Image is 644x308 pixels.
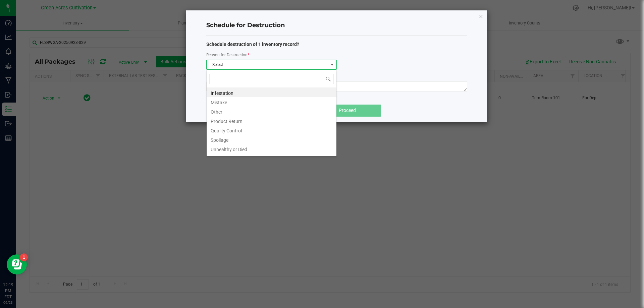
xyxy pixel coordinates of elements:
[20,253,28,261] iframe: Resource center unread badge
[206,52,249,58] label: Reason for Destruction
[339,108,356,113] span: Proceed
[206,42,299,47] strong: Schedule destruction of 1 inventory record?
[7,254,27,274] iframe: Resource center
[206,21,467,30] h4: Schedule for Destruction
[207,60,328,69] span: Select
[314,105,381,117] button: Proceed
